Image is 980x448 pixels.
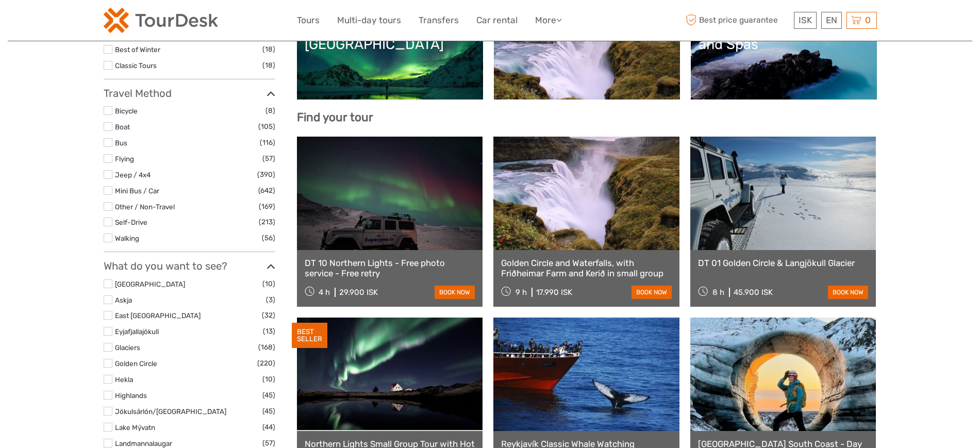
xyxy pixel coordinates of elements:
div: 45.900 ISK [734,288,773,297]
a: Mini Bus / Car [115,187,159,195]
a: Lagoons, Nature Baths and Spas [699,20,869,92]
a: Walking [115,234,139,242]
span: (116) [260,137,275,148]
a: Bicycle [115,107,138,115]
div: 29.900 ISK [339,288,378,297]
span: (57) [262,153,275,164]
a: Best of Winter [115,45,160,54]
a: book now [632,286,672,299]
a: Classic Tours [115,61,157,70]
span: (169) [259,201,275,212]
a: Askja [115,296,132,304]
span: 9 h [516,288,527,297]
a: More [535,13,562,28]
div: 17.990 ISK [536,288,572,297]
span: (10) [262,373,275,385]
span: (220) [257,357,275,369]
a: Eyjafjallajökull [115,327,159,336]
a: DT 10 Northern Lights - Free photo service - Free retry [305,258,475,279]
span: 0 [863,15,872,25]
a: Landmannalaugar [115,439,172,447]
a: Multi-day tours [337,13,401,28]
a: Highlands [115,391,147,400]
a: Golden Circle [115,359,157,368]
a: Transfers [419,13,459,28]
a: Self-Drive [115,218,147,226]
span: (8) [265,105,275,117]
span: (213) [259,216,275,228]
span: (13) [263,325,275,337]
span: 4 h [319,288,330,297]
span: (45) [262,389,275,401]
span: (642) [258,185,275,196]
span: (56) [262,232,275,244]
a: book now [828,286,868,299]
div: EN [821,12,842,29]
a: [GEOGRAPHIC_DATA] [115,280,185,288]
span: (105) [258,121,275,132]
span: (45) [262,405,275,417]
span: (10) [262,278,275,290]
span: (390) [257,169,275,180]
h3: What do you want to see? [104,260,275,272]
span: (18) [262,43,275,55]
span: (44) [262,421,275,433]
span: (32) [262,309,275,321]
span: (168) [258,341,275,353]
span: ISK [799,15,812,25]
a: Glaciers [115,343,140,352]
span: (3) [266,294,275,306]
h3: Travel Method [104,87,275,99]
a: Other / Non-Travel [115,203,175,211]
a: Golden Circle and Waterfalls, with Friðheimar Farm and Kerið in small group [501,258,672,279]
a: Jökulsárlón/[GEOGRAPHIC_DATA] [115,407,226,416]
a: book now [435,286,475,299]
a: Tours [297,13,320,28]
a: Golden Circle [502,20,672,92]
b: Find your tour [297,110,373,124]
span: (18) [262,59,275,71]
a: Boat [115,123,130,131]
a: Bus [115,139,127,147]
a: Car rental [476,13,518,28]
a: Hekla [115,375,133,384]
a: DT 01 Golden Circle & Langjökull Glacier [698,258,869,268]
div: BEST SELLER [292,323,327,349]
a: Northern Lights in [GEOGRAPHIC_DATA] [305,20,475,92]
a: East [GEOGRAPHIC_DATA] [115,311,201,320]
a: Lake Mývatn [115,423,155,432]
a: Flying [115,155,134,163]
span: Best price guarantee [684,12,791,29]
span: 8 h [712,288,724,297]
img: 120-15d4194f-c635-41b9-a512-a3cb382bfb57_logo_small.png [104,8,218,33]
a: Jeep / 4x4 [115,171,151,179]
